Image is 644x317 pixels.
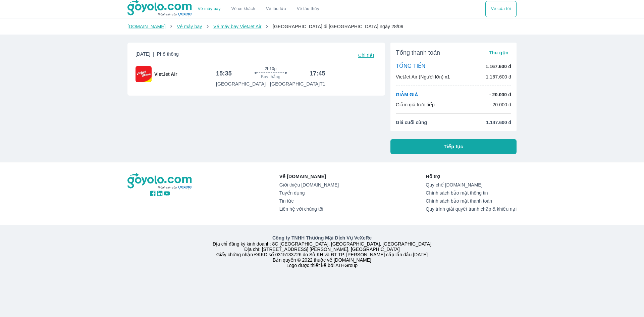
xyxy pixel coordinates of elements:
h6: 15:35 [216,69,232,77]
span: 1.147.600 đ [486,119,511,126]
img: logo [127,173,193,190]
p: VietJet Air (Người lớn) x1 [396,73,450,80]
span: Giá cuối cùng [396,119,427,126]
a: [DOMAIN_NAME] [127,24,166,29]
p: TỔNG TIỀN [396,63,425,70]
button: Chi tiết [356,51,377,60]
span: VietJet Air [154,71,177,77]
button: Vé tàu thủy [291,1,325,17]
div: Địa chỉ đăng ký kinh doanh: 8C [GEOGRAPHIC_DATA], [GEOGRAPHIC_DATA], [GEOGRAPHIC_DATA] Địa chỉ: [... [123,234,521,268]
a: Vé máy bay VietJet Air [213,24,261,29]
button: Vé của tôi [485,1,517,17]
button: Thu gọn [486,48,511,57]
p: Công ty TNHH Thương Mại Dịch Vụ VeXeRe [129,234,515,241]
a: Vé máy bay [198,6,221,11]
a: Tin tức [279,198,339,204]
a: Vé tàu lửa [261,1,291,17]
a: Quy chế [DOMAIN_NAME] [426,182,517,188]
p: - 20.000 đ [489,91,511,98]
span: Tiếp tục [444,143,463,150]
p: [GEOGRAPHIC_DATA] [216,81,266,87]
a: Tuyển dụng [279,190,339,196]
span: | [153,51,154,57]
button: Tiếp tục [390,139,517,154]
p: 1.167.600 đ [486,63,511,70]
a: Liên hệ với chúng tôi [279,206,339,212]
a: Quy trình giải quyết tranh chấp & khiếu nại [426,206,517,212]
span: Thu gọn [489,50,508,55]
p: - 20.000 đ [489,101,511,108]
p: Giảm giá trực tiếp [396,101,435,108]
div: choose transportation mode [485,1,517,17]
a: Vé xe khách [231,6,255,11]
span: Phổ thông [157,51,179,57]
nav: breadcrumb [127,23,517,30]
a: Vé máy bay [177,24,202,29]
p: GIẢM GIÁ [396,91,418,98]
span: [DATE] [136,51,179,60]
p: 1.167.600 đ [486,73,511,80]
span: Chi tiết [358,53,374,58]
p: Về [DOMAIN_NAME] [279,173,339,180]
span: Bay thẳng [261,74,280,80]
a: Chính sách bảo mật thanh toán [426,198,517,204]
div: choose transportation mode [193,1,325,17]
p: [GEOGRAPHIC_DATA] T1 [270,81,325,87]
span: [GEOGRAPHIC_DATA] đi [GEOGRAPHIC_DATA] ngày 28/09 [273,24,404,29]
h6: 17:45 [310,69,325,77]
span: 2h10p [265,66,276,71]
a: Giới thiệu [DOMAIN_NAME] [279,182,339,188]
span: Tổng thanh toán [396,49,440,57]
a: Chính sách bảo mật thông tin [426,190,517,196]
p: Hỗ trợ [426,173,517,180]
